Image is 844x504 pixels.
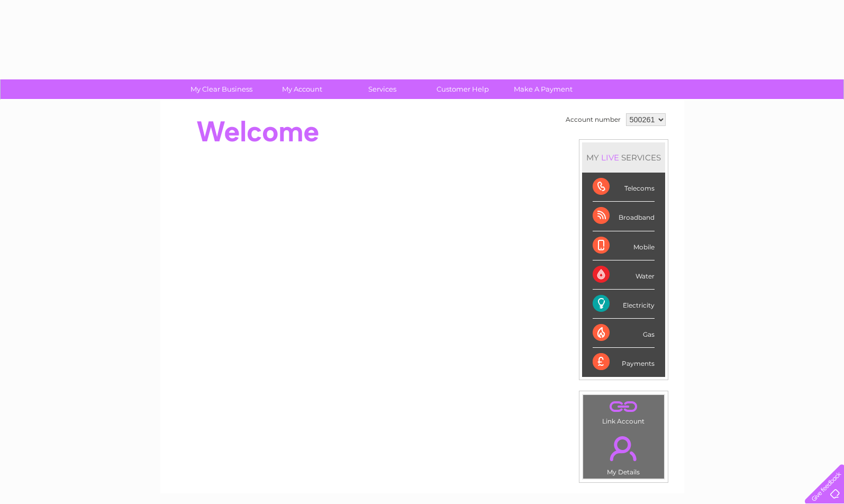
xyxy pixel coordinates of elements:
[500,79,587,99] a: Make A Payment
[593,173,655,202] div: Telecoms
[586,430,661,467] a: .
[586,398,661,416] a: .
[583,427,665,479] td: My Details
[178,79,265,99] a: My Clear Business
[563,111,623,129] td: Account number
[593,348,655,376] div: Payments
[258,79,346,99] a: My Account
[339,79,426,99] a: Services
[593,202,655,231] div: Broadband
[593,319,655,348] div: Gas
[419,79,506,99] a: Customer Help
[593,231,655,260] div: Mobile
[593,260,655,290] div: Water
[593,290,655,319] div: Electricity
[599,152,621,163] div: LIVE
[583,394,665,428] td: Link Account
[582,142,665,173] div: MY SERVICES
